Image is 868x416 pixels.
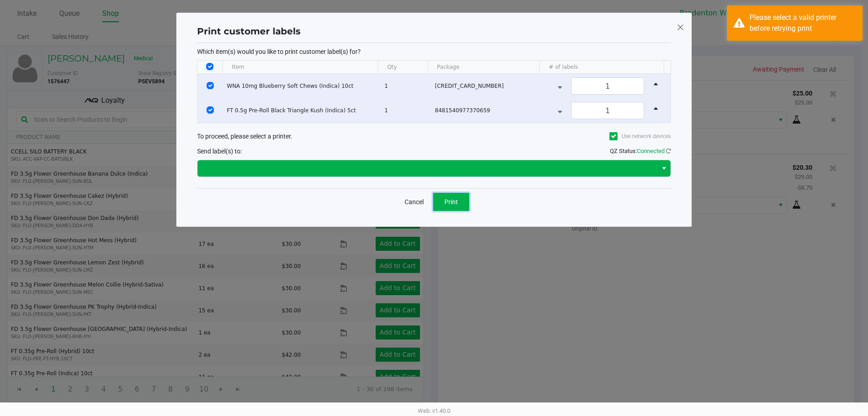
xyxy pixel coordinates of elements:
[399,193,429,211] button: Cancel
[433,193,469,211] button: Print
[431,98,544,123] td: 8481540977370659
[198,61,670,123] div: Data table
[380,98,431,123] td: 1
[418,407,450,414] span: Web: v1.40.0
[378,61,428,74] th: Qty
[380,74,431,98] td: 1
[197,48,671,56] p: Which item(s) would you like to print customer label(s) for?
[609,132,671,140] label: Use network devices
[197,24,301,38] h1: Print customer labels
[223,74,381,98] td: WNA 10mg Blueberry Soft Chews (Indica) 10ct
[223,98,381,123] td: FT 0.5g Pre-Roll Black Triangle Kush (Indica) 5ct
[431,74,544,98] td: [CREDIT_CARD_NUMBER]
[207,106,214,114] input: Select Row
[197,148,242,155] span: Send label(s) to:
[539,61,664,74] th: # of labels
[637,148,665,154] span: Connected
[610,148,671,154] span: QZ Status:
[207,82,214,89] input: Select Row
[750,12,856,34] div: Please select a valid printer before retrying print
[657,160,670,177] button: Select
[206,63,213,70] input: Select All Rows
[222,61,378,74] th: Item
[197,133,292,140] span: To proceed, please select a printer.
[444,198,458,206] span: Print
[428,61,539,74] th: Package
